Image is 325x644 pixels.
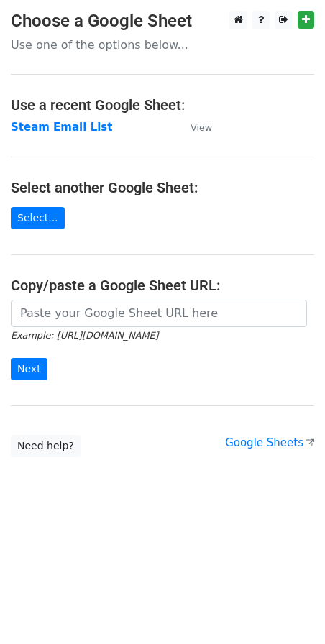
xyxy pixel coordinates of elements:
[11,207,65,229] a: Select...
[11,37,314,52] p: Use one of the options below...
[11,300,307,327] input: Paste your Google Sheet URL here
[11,11,314,32] h3: Choose a Google Sheet
[191,122,212,133] small: View
[225,436,314,449] a: Google Sheets
[11,179,314,196] h4: Select another Google Sheet:
[11,96,314,114] h4: Use a recent Google Sheet:
[11,358,47,380] input: Next
[11,121,112,134] a: Steam Email List
[11,330,158,341] small: Example: [URL][DOMAIN_NAME]
[11,277,314,294] h4: Copy/paste a Google Sheet URL:
[176,121,212,134] a: View
[11,435,81,457] a: Need help?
